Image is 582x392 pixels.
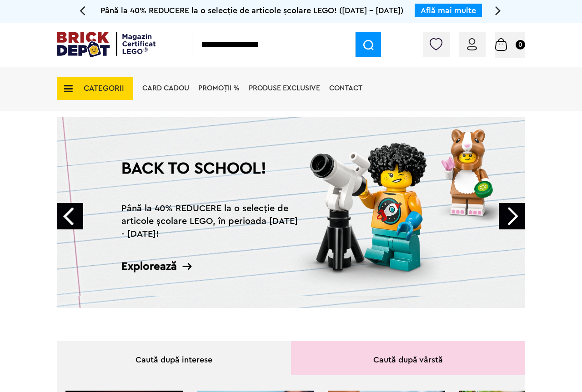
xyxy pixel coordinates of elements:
a: Prev [57,203,83,229]
div: Explorează [121,261,303,272]
a: Card Cadou [142,84,189,92]
a: Contact [329,84,362,92]
a: BACK TO SCHOOL!Până la 40% REDUCERE la o selecție de articole școlare LEGO, în perioada [DATE] - ... [57,117,525,308]
span: Până la 40% REDUCERE la o selecție de articole școlare LEGO! ([DATE] - [DATE]) [100,6,403,15]
div: Caută după vârstă [291,341,525,375]
h2: Până la 40% REDUCERE la o selecție de articole școlare LEGO, în perioada [DATE] - [DATE]! [121,202,303,240]
a: Next [499,203,525,229]
small: 0 [516,40,525,50]
a: Produse exclusive [249,84,320,92]
h1: BACK TO SCHOOL! [121,160,303,193]
a: Află mai multe [421,6,476,15]
div: Caută după interese [57,341,291,375]
span: CATEGORII [84,84,124,92]
a: PROMOȚII % [198,84,240,92]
